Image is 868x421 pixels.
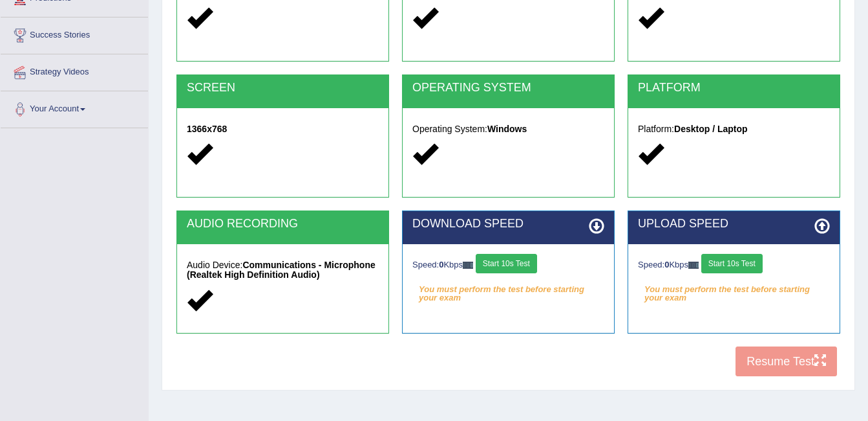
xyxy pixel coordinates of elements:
[664,260,669,269] strong: 0
[487,124,527,134] strong: Windows
[187,260,379,280] h5: Audio Device:
[412,124,604,134] h5: Operating System:
[674,124,748,134] strong: Desktop / Laptop
[187,82,379,95] h2: SCREEN
[1,17,148,50] a: Success Stories
[187,260,376,280] strong: Communications - Microphone (Realtek High Definition Audio)
[1,54,148,87] a: Strategy Videos
[638,82,830,95] h2: PLATFORM
[187,124,227,134] strong: 1366x768
[688,262,699,269] img: ajax-loader-fb-connection.gif
[412,254,604,277] div: Speed: Kbps
[638,218,830,231] h2: UPLOAD SPEED
[701,254,763,273] button: Start 10s Test
[412,280,604,299] em: You must perform the test before starting your exam
[412,82,604,95] h2: OPERATING SYSTEM
[439,260,443,269] strong: 0
[476,254,537,273] button: Start 10s Test
[1,91,148,124] a: Your Account
[638,280,830,299] em: You must perform the test before starting your exam
[638,254,830,277] div: Speed: Kbps
[187,218,379,231] h2: AUDIO RECORDING
[412,218,604,231] h2: DOWNLOAD SPEED
[638,124,830,134] h5: Platform:
[463,262,473,269] img: ajax-loader-fb-connection.gif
